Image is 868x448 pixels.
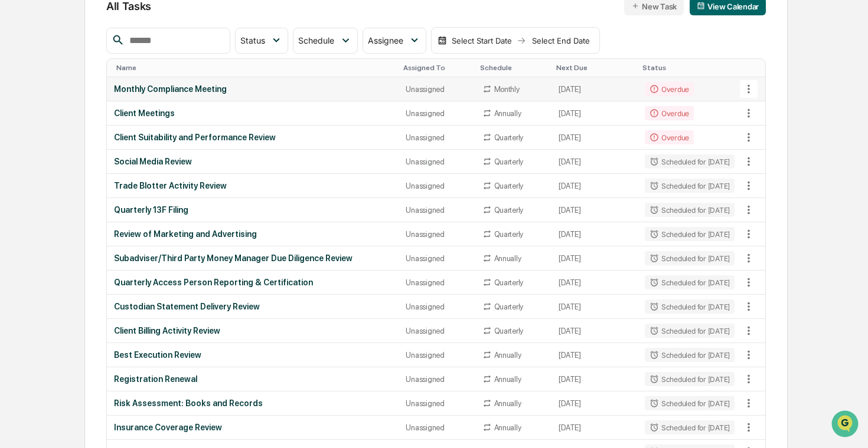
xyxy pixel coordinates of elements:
[645,348,735,362] div: Scheduled for [DATE]
[552,391,637,416] td: [DATE]
[406,278,468,287] div: Unassigned
[830,409,862,441] iframe: Open customer support
[494,327,524,335] div: Quarterly
[240,35,265,45] span: Status
[406,182,468,190] div: Unassigned
[114,423,392,432] div: Insurance Coverage Review
[552,222,637,246] td: [DATE]
[114,374,392,384] div: Registration Renewal
[83,292,143,301] a: Powered byPylon
[552,246,637,271] td: [DATE]
[12,265,21,274] div: 🔎
[645,227,735,241] div: Scheduled for [DATE]
[7,236,81,258] a: 🖐️Preclearance
[368,35,403,45] span: Assignee
[86,242,95,252] div: 🗄️
[12,242,21,252] div: 🖐️
[406,109,468,118] div: Unassigned
[494,351,521,360] div: Annually
[116,64,394,72] div: Toggle SortBy
[114,108,392,118] div: Client Meetings
[517,36,526,45] img: arrow right
[494,157,524,166] div: Quarterly
[494,399,521,408] div: Annually
[406,230,468,239] div: Unassigned
[645,154,735,169] div: Scheduled for [DATE]
[406,254,468,263] div: Unassigned
[494,302,524,311] div: Quarterly
[114,278,392,287] div: Quarterly Access Person Reporting & Certification
[494,375,521,384] div: Annually
[552,416,637,440] td: [DATE]
[552,319,637,343] td: [DATE]
[12,181,31,200] img: Cece Ferraez
[114,253,392,263] div: Subadviser/Third Party Money Manager Due Diligence Review
[480,64,547,72] div: Toggle SortBy
[552,126,637,150] td: [DATE]
[114,326,392,335] div: Client Billing Activity Review
[494,109,521,118] div: Annually
[97,241,146,253] span: Attestations
[494,230,524,239] div: Quarterly
[645,396,735,410] div: Scheduled for [DATE]
[552,271,637,295] td: [DATE]
[645,299,735,314] div: Scheduled for [DATE]
[494,85,520,94] div: Monthly
[645,106,694,120] div: Overdue
[552,101,637,126] td: [DATE]
[114,398,392,408] div: Risk Assessment: Books and Records
[494,278,524,287] div: Quarterly
[645,179,735,193] div: Scheduled for [DATE]
[406,399,468,408] div: Unassigned
[114,157,392,166] div: Social Media Review
[37,192,96,202] span: [PERSON_NAME]
[552,343,637,367] td: [DATE]
[53,102,162,111] div: We're available if you need us!
[494,423,521,432] div: Annually
[552,198,637,222] td: [DATE]
[645,372,735,386] div: Scheduled for [DATE]
[645,275,735,289] div: Scheduled for [DATE]
[114,302,392,311] div: Custodian Statement Delivery Review
[645,82,694,96] div: Overdue
[406,133,468,142] div: Unassigned
[114,229,392,239] div: Review of Marketing and Advertising
[406,157,468,166] div: Unassigned
[494,182,524,190] div: Quarterly
[12,90,33,111] img: 1746055101610-c473b297-6a78-478c-a979-82029cc54cd1
[105,160,155,170] span: 7 minutes ago
[201,94,215,108] button: Start new chat
[552,174,637,198] td: [DATE]
[298,35,334,45] span: Schedule
[105,192,129,202] span: [DATE]
[24,241,76,253] span: Preclearance
[114,350,392,360] div: Best Execution Review
[24,263,74,275] span: Data Lookup
[645,130,694,144] div: Overdue
[98,160,102,170] span: •
[98,192,102,202] span: •
[406,85,468,94] div: Unassigned
[403,64,470,72] div: Toggle SortBy
[81,236,151,258] a: 🗄️Attestations
[645,251,735,265] div: Scheduled for [DATE]
[645,420,735,434] div: Scheduled for [DATE]
[406,423,468,432] div: Unassigned
[552,77,637,101] td: [DATE]
[114,84,392,94] div: Monthly Compliance Meeting
[552,150,637,174] td: [DATE]
[406,375,468,384] div: Unassigned
[556,64,632,72] div: Toggle SortBy
[118,292,143,301] span: Pylon
[494,133,524,142] div: Quarterly
[438,36,447,45] img: calendar
[7,259,79,280] a: 🔎Data Lookup
[12,149,31,168] img: Cece Ferraez
[552,367,637,391] td: [DATE]
[12,131,79,140] div: Past conversations
[37,160,96,170] span: [PERSON_NAME]
[449,36,514,45] div: Select Start Date
[12,25,215,44] p: How can we help?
